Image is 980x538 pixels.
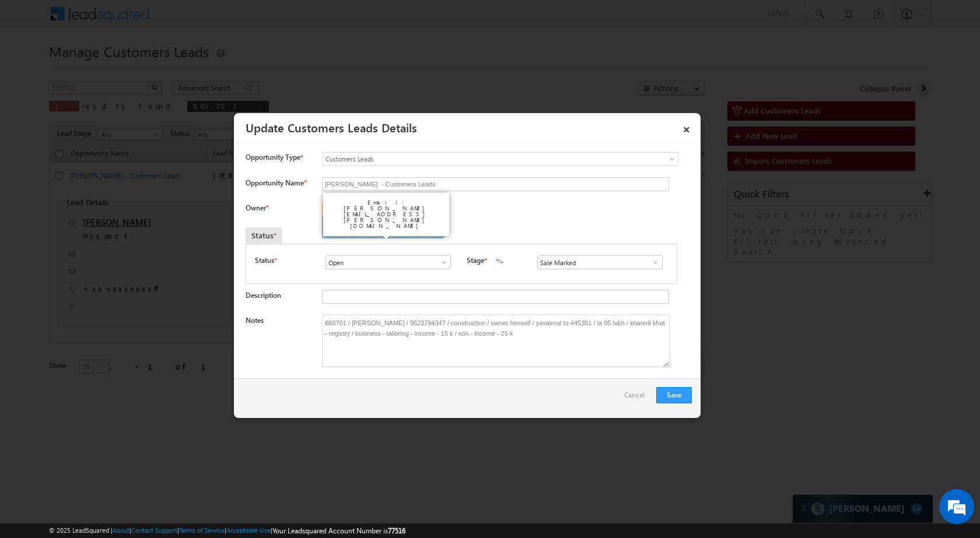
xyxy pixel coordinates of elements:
[255,255,274,266] label: Status
[246,178,306,187] label: Opportunity Name
[226,526,271,534] a: Acceptable Use
[323,154,631,164] span: Customers Leads
[624,387,650,409] a: Cancel
[272,526,405,535] span: Your Leadsquared Account Number is
[656,387,692,403] button: Save
[677,117,696,138] a: ×
[61,61,196,76] div: Chat with us now
[388,526,405,535] span: 77516
[20,61,49,76] img: d_60004797649_company_0_60004797649
[467,255,484,266] label: Stage
[433,256,448,268] a: Show All Items
[246,203,268,212] label: Owner
[179,526,225,534] a: Terms of Service
[191,6,219,34] div: Minimize live chat window
[246,152,300,163] span: Opportunity Type
[537,255,663,269] input: Type to Search
[246,227,282,244] div: Status
[49,525,405,536] span: © 2025 LeadSquared | | | | |
[113,526,129,534] a: About
[246,291,281,300] label: Description
[325,255,451,269] input: Type to Search
[322,152,678,166] a: Customers Leads
[131,526,177,534] a: Contact Support
[159,359,212,375] em: Start Chat
[328,196,444,231] div: Email: [PERSON_NAME][EMAIL_ADDRESS][PERSON_NAME][DOMAIN_NAME]
[246,316,264,325] label: Notes
[15,108,213,349] textarea: Type your message and hit 'Enter'
[246,119,417,135] a: Update Customers Leads Details
[645,256,660,268] a: Show All Items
